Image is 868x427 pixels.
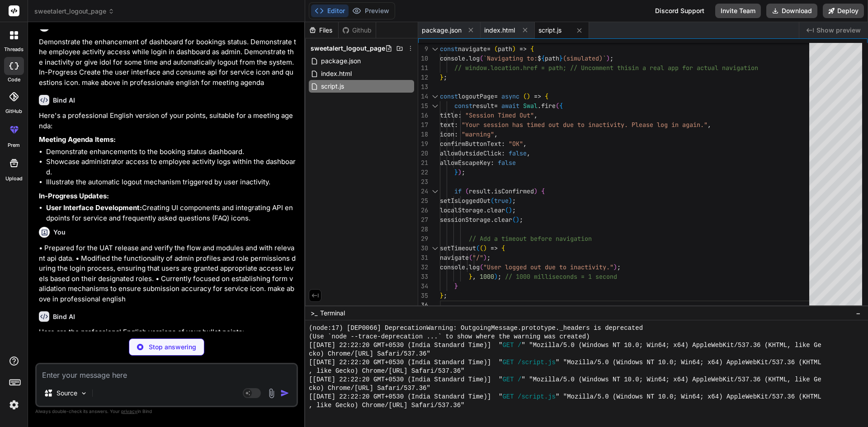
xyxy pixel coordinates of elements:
[46,147,296,157] li: Demonstrate enhancements to the booking status dashboard.
[440,263,465,271] span: console
[632,64,758,72] span: in a real app for actual navigation
[465,54,469,62] span: .
[856,309,861,318] span: −
[309,333,590,341] span: (Use `node --trace-deprecation ...` to show where the warning was created)
[320,56,362,66] span: package.json
[563,54,606,62] span: (simulated)`
[418,291,428,300] div: 35
[502,341,514,350] span: GET
[483,263,613,271] span: "User logged out due to inactivity."
[494,272,498,281] span: )
[708,121,711,129] span: ,
[418,177,428,187] div: 23
[494,197,509,205] span: true
[476,244,480,252] span: (
[443,291,447,300] span: ;
[483,253,487,262] span: )
[509,206,512,214] span: )
[501,102,519,110] span: await
[610,54,613,62] span: ;
[418,234,428,244] div: 29
[494,92,498,100] span: =
[34,7,114,16] span: sweetalert_logout_page
[429,92,441,101] div: Click to collapse the range.
[498,159,516,167] span: false
[534,92,541,100] span: =>
[39,111,296,131] p: Here's a professional English version of your points, suitable for a meeting agenda:
[483,54,538,62] span: `Navigating to:
[149,343,196,352] p: Stop answering
[458,92,494,100] span: logoutPage
[518,375,521,384] span: /
[39,243,296,304] p: • Prepared for the UAT release and verify the flow and modules and with relevant api data. • Modi...
[311,5,349,17] button: Editor
[339,26,376,35] div: Github
[418,82,428,92] div: 13
[349,5,393,17] button: Preview
[309,375,502,384] span: [[DATE] 22:22:20 GMT+0530 (India Standard Time)] "
[505,206,509,214] span: (
[311,309,317,318] span: >_
[309,384,430,393] span: cko) Chrome/[URL] Safari/537.36"
[545,54,559,62] span: path
[418,282,428,291] div: 34
[559,102,563,110] span: {
[454,130,458,138] span: :
[823,4,864,18] button: Deploy
[613,263,617,271] span: )
[465,187,469,195] span: (
[469,253,472,262] span: (
[469,272,472,281] span: }
[320,81,345,92] span: script.js
[418,130,428,139] div: 18
[418,215,428,225] div: 27
[454,102,472,110] span: const
[5,108,22,115] label: GitHub
[39,327,296,338] p: Here are the professional English versions of your bullet points:
[440,197,491,205] span: setIsLoggedOut
[418,149,428,158] div: 20
[487,206,505,214] span: clear
[650,4,710,18] div: Discord Support
[418,253,428,263] div: 31
[509,149,527,157] span: false
[418,168,428,177] div: 22
[454,187,462,195] span: if
[523,102,538,110] span: Swal
[715,4,761,18] button: Invite Team
[320,309,345,318] span: Terminal
[766,4,817,18] button: Download
[305,26,338,35] div: Files
[440,130,454,138] span: icon
[418,187,428,196] div: 24
[498,45,512,53] span: path
[494,102,498,110] span: =
[494,216,512,224] span: clear
[502,393,514,401] span: GET
[516,216,519,224] span: )
[480,263,483,271] span: (
[418,244,428,253] div: 30
[491,216,494,224] span: .
[472,253,483,262] span: "/"
[46,157,296,177] li: Showcase administrator access to employee activity logs within the dashboard.
[440,149,501,157] span: allowOutsideClick
[309,401,464,410] span: , like Gecko) Chrome/[URL] Safari/537.36"
[545,92,548,100] span: {
[440,206,483,214] span: localStorage
[418,272,428,282] div: 33
[462,168,465,176] span: ;
[418,73,428,82] div: 12
[418,300,428,310] div: 36
[418,206,428,215] div: 26
[465,111,534,119] span: "Session Timed Out"
[642,121,708,129] span: ase log in again."
[309,393,502,401] span: [[DATE] 22:22:20 GMT+0530 (India Standard Time)] "
[418,263,428,272] div: 32
[418,139,428,149] div: 19
[266,388,277,399] img: attachment
[512,216,516,224] span: (
[440,54,465,62] span: console
[440,291,443,300] span: }
[440,140,501,148] span: confirmButtonText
